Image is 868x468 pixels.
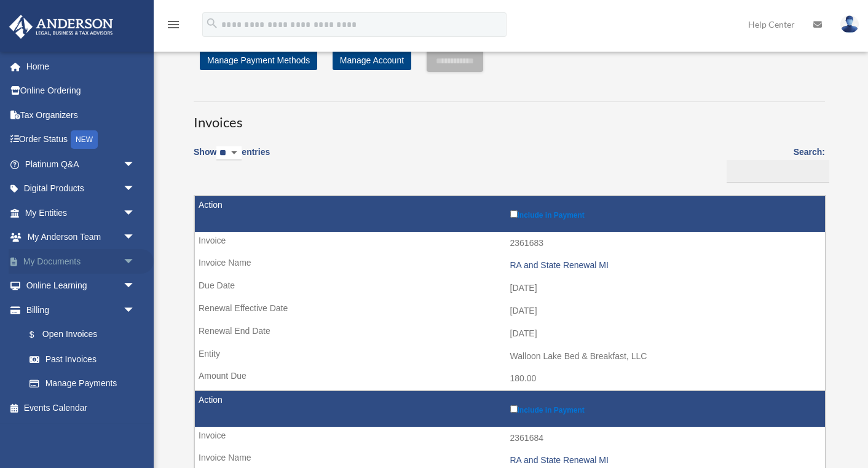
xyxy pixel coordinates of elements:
[333,50,411,70] a: Manage Account
[510,208,819,220] label: Include in Payment
[195,427,825,450] td: 2361684
[123,274,148,299] span: arrow_drop_down
[200,50,317,70] a: Manage Payment Methods
[510,260,819,271] div: RA and State Renewal MI
[195,277,825,300] td: [DATE]
[194,101,825,132] h3: Invoices
[840,15,859,33] img: User Pic
[9,249,154,274] a: My Documentsarrow_drop_down
[9,152,154,176] a: Platinum Q&Aarrow_drop_down
[17,371,148,396] a: Manage Payments
[9,298,148,322] a: Billingarrow_drop_down
[195,299,825,323] td: [DATE]
[9,103,154,127] a: Tax Organizers
[71,130,98,149] div: NEW
[9,79,154,103] a: Online Ordering
[727,160,829,183] input: Search:
[9,274,154,298] a: Online Learningarrow_drop_down
[216,146,242,161] select: Showentries
[9,200,154,225] a: My Entitiesarrow_drop_down
[195,367,825,391] td: 180.00
[510,455,819,466] div: RA and State Renewal MI
[9,54,154,79] a: Home
[17,347,148,371] a: Past Invoices
[123,298,148,323] span: arrow_drop_down
[510,403,819,414] label: Include in Payment
[9,395,154,420] a: Events Calendar
[722,145,825,183] label: Search:
[123,200,148,226] span: arrow_drop_down
[510,405,518,413] input: Include in Payment
[9,176,154,201] a: Digital Productsarrow_drop_down
[195,322,825,346] td: [DATE]
[510,210,518,218] input: Include in Payment
[123,225,148,250] span: arrow_drop_down
[123,152,148,177] span: arrow_drop_down
[9,127,154,153] a: Order StatusNEW
[166,17,181,32] i: menu
[6,15,117,39] img: Anderson Advisors Platinum Portal
[17,322,141,347] a: $Open Invoices
[9,225,154,250] a: My Anderson Teamarrow_drop_down
[205,17,219,30] i: search
[194,145,270,173] label: Show entries
[123,249,148,274] span: arrow_drop_down
[36,327,42,343] span: $
[195,345,825,368] td: Walloon Lake Bed & Breakfast, LLC
[195,232,825,255] td: 2361683
[166,22,181,32] a: menu
[123,176,148,202] span: arrow_drop_down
